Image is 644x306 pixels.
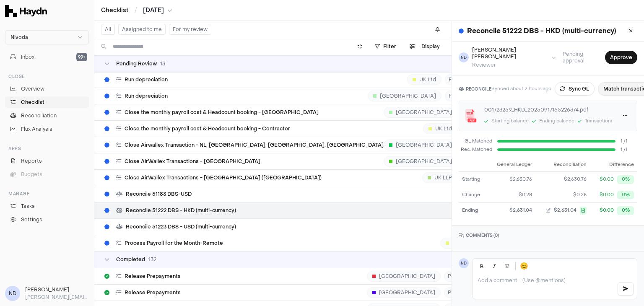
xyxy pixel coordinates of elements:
button: Underline (Ctrl+U) [501,260,513,272]
button: [DATE] [143,6,172,15]
span: ND [459,52,469,62]
button: $0.28 [539,192,587,199]
button: $2,631.04 [539,207,587,215]
span: Pending approval [556,51,602,64]
span: 😊 [520,261,528,271]
div: 001723259_HKD_20250917165226374.pdf [484,106,612,114]
td: Ending [459,203,487,218]
div: Transactions [585,118,613,125]
span: Inbox [21,53,34,61]
div: UK LLP [422,172,457,183]
span: Reconcile 51222 DBS - HKD (multi-currency) [126,207,236,214]
h3: [PERSON_NAME] [25,286,89,293]
span: Release Prepayments [125,289,181,296]
span: $2,630.76 [564,176,587,183]
div: 0% [617,175,634,184]
button: Nivoda [5,30,89,44]
button: 😊 [518,260,530,272]
a: Reports [5,155,89,167]
td: Starting [459,172,487,187]
div: UK Ltd [423,123,457,134]
span: Settings [21,216,42,223]
div: 0% [617,191,634,200]
div: $0.00 [600,192,614,199]
h3: RECONCILE [459,86,491,92]
button: Italic (Ctrl+I) [488,260,500,272]
span: Checklist [21,99,44,106]
button: Bold (Ctrl+B) [476,260,488,272]
span: / [133,6,139,14]
span: Nivoda [10,34,28,41]
span: ND [459,258,469,268]
span: 1 / 1 [621,146,637,153]
div: [GEOGRAPHIC_DATA] [368,91,441,101]
span: Close AirWallex Transactions - [GEOGRAPHIC_DATA] ([GEOGRAPHIC_DATA]) [125,174,322,181]
div: Apps [5,142,89,155]
button: ND[PERSON_NAME] [PERSON_NAME]Reviewer [459,47,556,68]
span: 13 [160,60,165,67]
span: Fixed Assets [445,74,485,85]
h1: Reconcile 51222 DBS - HKD (multi-currency) [467,26,616,36]
span: Prepayments [444,271,485,282]
span: Filter [383,43,396,50]
p: [PERSON_NAME][EMAIL_ADDRESS][DOMAIN_NAME] [25,293,89,301]
div: $0.28 [491,192,532,199]
button: Inbox99+ [5,51,89,63]
span: $2,631.04 [554,207,576,214]
h3: COMMENTS ( 0 ) [459,232,637,239]
span: GL Matched [459,138,492,145]
img: Haydn Logo [5,5,47,17]
div: Rec. Matched [459,146,492,153]
div: Starting balance [491,118,529,125]
span: Prepayments [444,287,485,298]
div: Close [5,70,89,83]
div: [PERSON_NAME] [PERSON_NAME] [472,47,548,60]
div: $2,631.04 [491,207,532,214]
span: Completed [116,256,145,263]
span: Reconcile 51223 DBS - USD (multi-currency) [126,223,236,230]
span: Pending Review [116,60,157,67]
span: $0.28 [573,192,587,199]
a: Checklist [101,6,129,15]
button: Display [405,40,445,53]
span: Release Prepayments [125,273,181,280]
span: Process Payroll for the Month-Remote [125,240,223,246]
span: 1 / 1 [621,138,637,145]
a: Tasks [5,200,89,212]
a: Reconciliation [5,110,89,122]
button: Assigned to me [118,24,166,35]
span: Run depreciation [125,76,168,83]
span: Reconcile 51183 DBS-USD [126,191,192,197]
span: Overview [21,85,44,93]
button: For my review [169,24,211,35]
td: Change [459,187,487,203]
button: Sync GL [555,82,595,96]
div: $0.00 [600,207,614,214]
div: $0.00 [600,176,614,183]
span: Reconciliation [21,112,57,119]
span: ND [5,286,20,301]
button: All [101,24,115,35]
button: Filter [370,40,401,53]
div: Ending balance [539,118,574,125]
span: Run depreciation [125,93,168,99]
span: 132 [148,256,156,263]
th: Difference [590,158,637,172]
th: Reconciliation [535,158,590,172]
div: [GEOGRAPHIC_DATA] [367,287,441,298]
span: [DATE] [143,6,164,15]
span: Close Airwallex Transaction - NL, [GEOGRAPHIC_DATA], [GEOGRAPHIC_DATA], [GEOGRAPHIC_DATA] [125,142,384,148]
div: 0% [617,206,634,215]
p: Synced about 2 hours ago [491,86,551,93]
div: $2,630.76 [491,176,532,183]
div: [GEOGRAPHIC_DATA] [384,107,457,118]
div: Manage [5,187,89,200]
button: Approve [605,51,637,64]
div: [GEOGRAPHIC_DATA] [367,271,441,282]
nav: breadcrumb [101,6,172,15]
span: Close the monthly payroll cost & Headcount booking - [GEOGRAPHIC_DATA] [125,109,319,116]
div: UK Ltd [407,74,441,85]
div: UK Ltd [440,238,475,249]
span: Fixed Assets [445,91,485,101]
div: Reviewer [472,62,548,68]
